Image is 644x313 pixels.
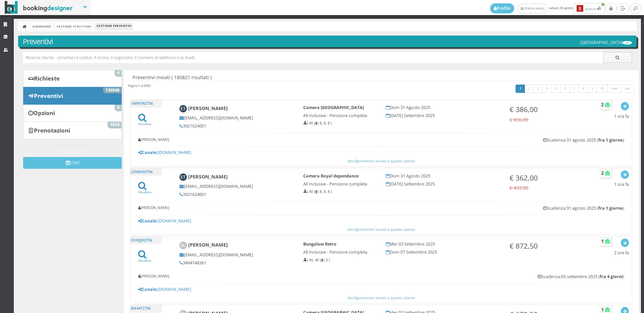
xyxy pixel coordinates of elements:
h5: O1SQJH2756 [130,236,162,244]
b: 2 [355,158,357,163]
b: fra 1 giorno [598,205,623,211]
b: Richieste [34,74,60,82]
h5: 1 ora fa [614,182,629,187]
a: 4 [542,85,552,93]
a: Visualizza [138,254,151,263]
span: Preventivi inviati ( 185821 risultati ) [132,74,212,80]
span: 4 [115,70,121,76]
h45: Pagina 1 di 9292 [128,84,151,88]
b: 2 [601,101,604,108]
span: 31 agosto 2025 ( ) [567,205,624,211]
a: Preventivi 139048 [23,87,122,104]
b: 1 [601,306,604,313]
a: Opzioni 0 [23,104,122,122]
img: Enrico Torino [179,105,187,113]
h5: All Inclusive - Pensione completa [303,113,377,118]
b: 2 [601,170,604,176]
h5: Mer 03 Settembre 2025 [386,242,500,247]
li: Gestione Preventivi [95,22,133,30]
img: ea773b7e7d3611ed9c9d0608f5526cb6.png [623,41,632,45]
a: 10 [596,85,608,93]
h5: Dom 31 Agosto 2025 [386,173,500,178]
b: Canale: [138,218,158,224]
h5: [EMAIL_ADDRESS][DOMAIN_NAME] [179,184,294,189]
b: [PERSON_NAME] [188,173,228,180]
h6: ( 40, 40 ) ( 3 ) [303,258,377,262]
b: Camera Royal dependance [303,173,359,179]
h3: € 362,00 [509,173,583,182]
b: Prenotazioni [34,126,70,134]
h3: € 872,50 [509,242,583,250]
a: Prenotazioni 1674 [23,121,122,139]
a: next [607,85,622,93]
h6: ( 40 ) ( 8, 8, 8 ) [303,121,377,125]
h5: All Inclusive - Pensione completa [303,250,377,255]
button: Altri2preventivi inviati a questo utente [133,226,629,232]
h5: [EMAIL_ADDRESS][DOMAIN_NAME] [179,252,294,257]
img: BookingDesigner.com [5,1,73,14]
h5: 3494748361 [179,260,294,265]
b: Preventivi [34,92,63,100]
h5: Scadenza: [543,138,624,143]
h5: Scadenza: [543,206,624,211]
h5: Scadenza: [538,274,624,279]
button: 3Notifiche [574,3,605,14]
h5: 22N5G92756 [130,168,162,176]
h5: All Inclusive - Pensione completa [303,181,377,187]
a: Gestione Struttura [55,22,93,30]
b: Bungalow Retro [303,241,336,247]
span: 0 [115,105,121,111]
h5: 8IX44T2756 [130,305,162,313]
b: 3 [577,5,583,12]
h5: 3921624001 [179,192,294,197]
span: sabato, 30 agosto [490,3,605,14]
a: 8 [578,85,588,93]
b: fra 4 giorni [600,274,623,279]
b: Canale: [138,286,158,292]
span: 1674 [108,122,121,128]
h5: [EMAIL_ADDRESS][DOMAIN_NAME] [179,115,294,120]
button: CRM [23,157,122,169]
h5: 1 ora fa [614,114,629,119]
h5: 3921624001 [179,123,294,128]
h5: [DOMAIN_NAME] [138,287,625,292]
h3: € 386,00 [509,105,583,114]
h6: ( 40 ) ( 8, 8, 8 ) [303,190,377,194]
b: 3 [355,295,357,300]
b: 2 [355,227,357,232]
h5: [DATE] Settembre 2025 [386,181,500,187]
h5: [DOMAIN_NAME] [138,150,625,155]
b: [PERSON_NAME] [188,242,228,248]
a: 1 [516,85,525,93]
a: 9 [587,85,597,93]
span: 139048 [103,87,121,93]
input: Ricerca cliente - (inserisci il codice, il nome, il cognome, il numero di telefono o la mail) [23,52,603,63]
h5: [GEOGRAPHIC_DATA] [580,40,632,45]
a: Profilo [490,3,514,13]
a: Visualizza [138,186,151,194]
a: 6 [560,85,570,93]
b: Opzioni [33,109,55,117]
h6: [PERSON_NAME] [138,274,169,278]
span: 03 settembre 2025 ( ) [561,274,624,279]
h5: Dom 07 Settembre 2025 [386,250,500,255]
button: Altri3preventivi inviati a questo utente [133,295,629,301]
h5: Dom 31 Agosto 2025 [386,105,500,110]
h6: [PERSON_NAME] [138,206,169,210]
span: 31 agosto 2025 ( ) [567,137,624,143]
h4: € 432,00 [509,185,583,191]
h5: 2 ore fa [614,250,629,255]
button: Altri2preventivi inviati a questo utente [133,158,629,164]
b: Camera [GEOGRAPHIC_DATA] [303,105,364,110]
a: 7 [570,85,579,93]
h5: [DATE] Settembre 2025 [386,113,500,118]
a: 5 [551,85,561,93]
a: Richieste 4 [23,70,122,87]
h5: 1W9V562756 [130,100,162,108]
a: Dashboard [31,22,53,30]
b: fra 1 giorno [598,137,623,143]
a: last [621,85,635,93]
b: 1 [601,238,604,244]
h4: € 456,00 [509,117,583,122]
h5: [DOMAIN_NAME] [138,218,625,223]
